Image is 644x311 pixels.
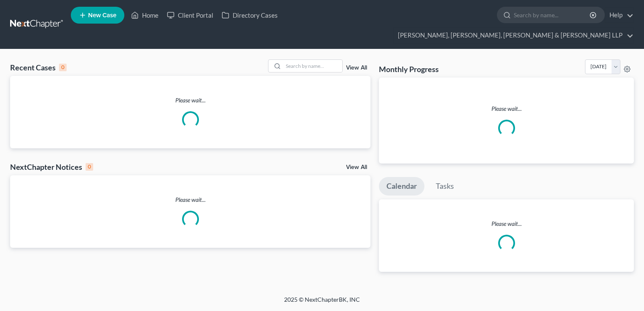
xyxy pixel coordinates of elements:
[386,105,627,113] p: Please wait...
[88,12,116,19] span: New Case
[346,164,367,170] a: View All
[394,28,633,43] a: [PERSON_NAME], [PERSON_NAME], [PERSON_NAME] & [PERSON_NAME] LLP
[127,8,163,23] a: Home
[59,64,67,71] div: 0
[379,177,424,196] a: Calendar
[86,163,93,171] div: 0
[217,8,282,23] a: Directory Cases
[605,8,633,23] a: Help
[283,60,342,72] input: Search by name...
[379,220,634,228] p: Please wait...
[428,177,462,196] a: Tasks
[82,295,562,311] div: 2025 © NextChapterBK, INC
[379,64,439,74] h3: Monthly Progress
[346,65,367,71] a: View All
[10,96,370,105] p: Please wait...
[514,7,591,23] input: Search by name...
[163,8,217,23] a: Client Portal
[10,196,370,204] p: Please wait...
[10,62,67,72] div: Recent Cases
[10,162,93,172] div: NextChapter Notices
